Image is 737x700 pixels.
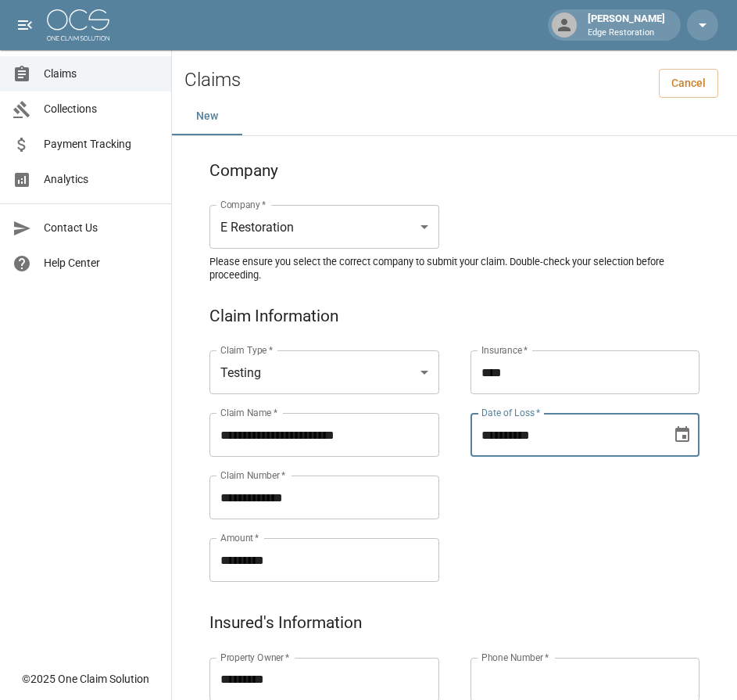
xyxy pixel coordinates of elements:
span: Contact Us [44,220,159,236]
button: Choose date, selected date is Apr 3, 2025 [667,419,698,451]
div: © 2025 One Claim Solution [22,671,149,687]
h2: Claims [184,69,241,92]
p: Edge Restoration [588,27,665,40]
span: Payment Tracking [44,136,159,153]
label: Claim Number [220,468,285,482]
label: Claim Type [220,343,273,357]
h5: Please ensure you select the correct company to submit your claim. Double-check your selection be... [209,255,699,282]
label: Date of Loss [481,406,540,419]
span: Help Center [44,255,159,271]
span: Collections [44,101,159,117]
label: Phone Number [481,651,549,664]
span: Claims [44,66,159,82]
button: open drawer [9,9,41,41]
label: Property Owner [220,651,290,664]
span: Analytics [44,171,159,188]
label: Claim Name [220,406,277,419]
a: Cancel [659,69,718,98]
div: [PERSON_NAME] [581,11,671,39]
div: dynamic tabs [172,98,737,135]
div: E Restoration [209,205,439,249]
img: ocs-logo-white-transparent.png [47,9,109,41]
label: Insurance [481,343,528,357]
div: Testing [209,350,439,394]
label: Amount [220,531,259,544]
button: New [172,98,242,135]
label: Company [220,198,267,211]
